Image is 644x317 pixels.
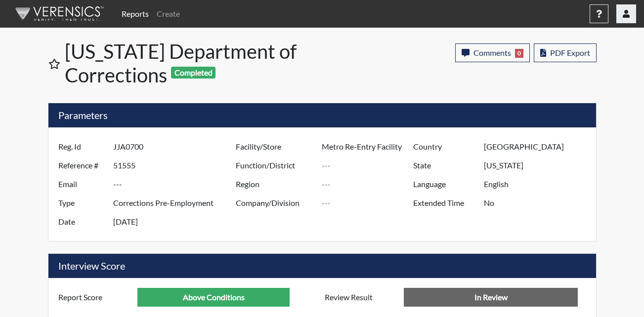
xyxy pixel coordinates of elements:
label: Facility/Store [228,137,322,156]
h1: [US_STATE] Department of Corrections [65,40,323,87]
label: Region [228,175,322,194]
label: Country [406,137,484,156]
h5: Interview Score [48,254,596,278]
input: --- [113,156,238,175]
label: Type [51,194,113,212]
span: 0 [515,49,523,58]
input: --- [113,212,238,231]
label: State [406,156,484,175]
h5: Parameters [48,103,596,127]
label: Reg. Id [51,137,113,156]
input: --- [137,288,290,307]
input: --- [322,137,416,156]
button: PDF Export [534,43,597,62]
a: Reports [118,4,153,24]
input: --- [484,156,593,175]
label: Function/District [228,156,322,175]
label: Email [51,175,113,194]
label: Language [406,175,484,194]
a: Create [153,4,184,24]
input: --- [484,175,593,194]
label: Reference # [51,156,113,175]
label: Company/Division [228,194,322,212]
label: Date [51,212,113,231]
input: No Decision [404,288,578,307]
input: --- [322,194,416,212]
label: Review Result [317,288,404,307]
span: Completed [171,67,215,79]
label: Extended Time [406,194,484,212]
input: --- [484,194,593,212]
input: --- [322,156,416,175]
span: PDF Export [550,48,590,57]
input: --- [113,137,238,156]
input: --- [322,175,416,194]
input: --- [113,194,238,212]
button: Comments0 [455,43,530,62]
label: Report Score [51,288,138,307]
input: --- [113,175,238,194]
span: Comments [473,48,511,57]
input: --- [484,137,593,156]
